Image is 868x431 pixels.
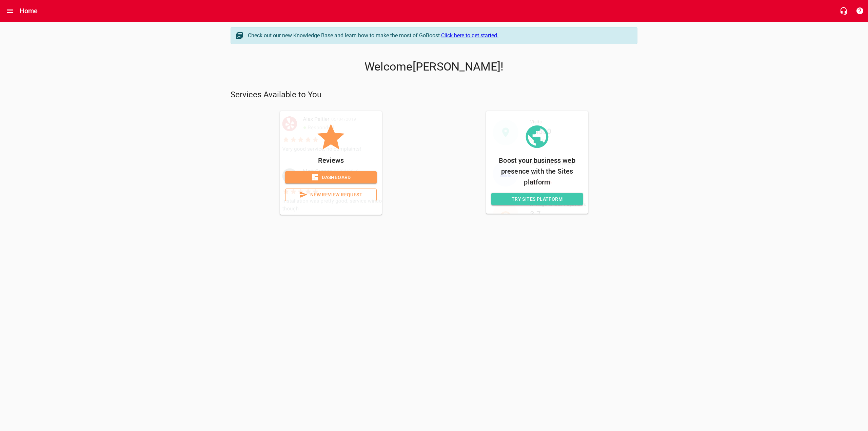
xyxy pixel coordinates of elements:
[497,195,577,203] span: Try Sites Platform
[491,193,583,205] a: Try Sites Platform
[835,3,852,19] button: Live Chat
[20,5,38,16] h6: Home
[231,60,637,74] p: Welcome [PERSON_NAME] !
[2,3,18,19] button: Open drawer
[491,155,583,188] p: Boost your business web presence with the Sites platform
[291,191,371,199] span: New Review Request
[852,3,868,19] button: Support Portal
[285,155,377,166] p: Reviews
[285,171,377,184] a: Dashboard
[441,32,498,39] a: Click here to get started.
[285,189,377,201] a: New Review Request
[231,90,637,100] p: Services Available to You
[248,32,630,40] div: Check out our new Knowledge Base and learn how to make the most of GoBoost.
[291,173,371,182] span: Dashboard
